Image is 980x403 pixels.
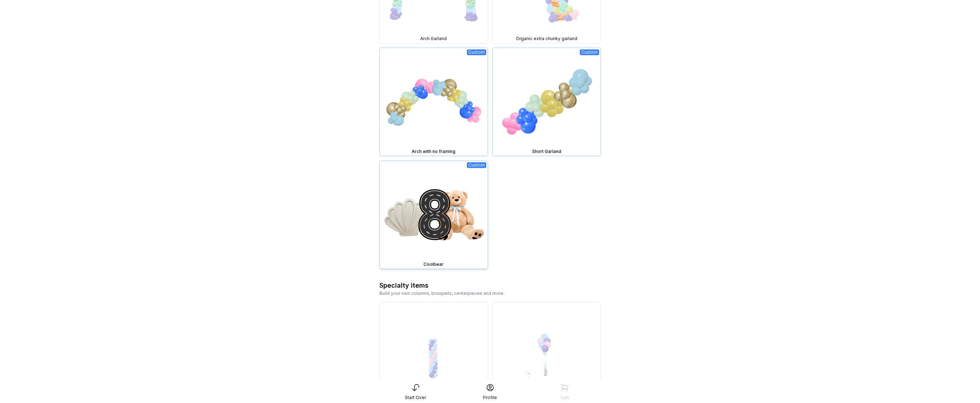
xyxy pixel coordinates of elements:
[381,149,486,154] div: Arch with no framing
[380,161,488,269] img: Coolbear
[516,36,577,42] span: Organic extra chunky garland
[493,48,601,156] img: Short Garland
[483,395,497,400] div: Profile
[381,262,486,267] div: Coolbear
[379,280,429,291] div: Specialty items
[494,149,599,154] div: Short Garland
[580,49,599,55] div: Custom
[380,48,488,156] img: Arch with no framing
[467,162,486,168] div: Custom
[379,291,601,296] div: Build your own columns, bouquets, centerpieces and more.
[420,36,447,42] span: Arch Garland
[405,395,426,400] div: Start Over
[560,395,569,400] div: Cart
[467,49,486,55] div: Custom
